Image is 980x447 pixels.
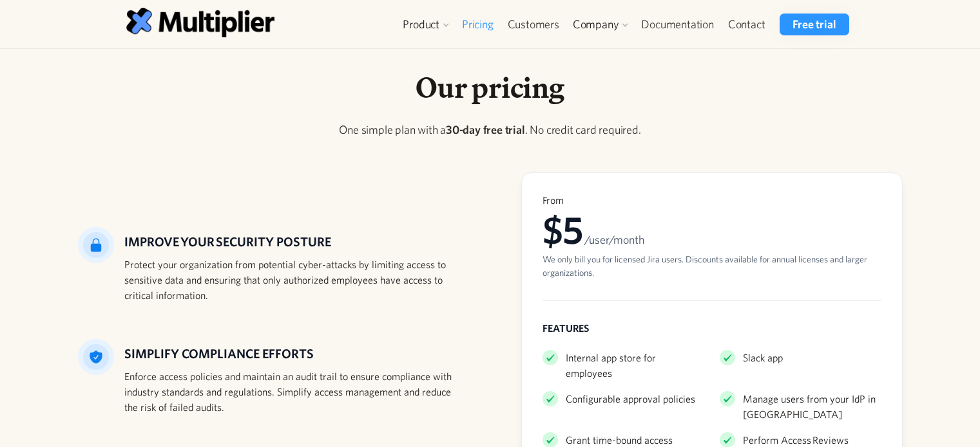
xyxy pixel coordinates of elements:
[566,391,695,406] div: Configurable approval policies
[543,322,881,334] div: FEATURES
[743,391,881,422] div: Manage users from your IdP in [GEOGRAPHIC_DATA]
[543,194,881,206] div: From
[634,14,720,35] a: Documentation
[566,14,635,35] div: Company
[721,14,773,35] a: Contact
[573,17,619,32] div: Company
[566,350,704,381] div: Internal app store for employees
[124,232,459,251] h5: IMPROVE YOUR SECURITY POSTURE
[584,233,644,246] span: /user/month
[403,17,439,32] div: Product
[743,350,783,365] div: Slack app
[124,344,459,363] h5: Simplify compliance efforts
[543,206,881,253] div: $5
[78,149,903,166] p: ‍
[501,14,566,35] a: Customers
[124,257,459,303] div: Protect your organization from potential cyber-attacks by limiting access to sensitive data and e...
[78,121,903,138] p: One simple plan with a . No credit card required.
[543,253,881,280] div: We only bill you for licensed Jira users. Discounts available for annual licenses and larger orga...
[455,14,501,35] a: Pricing
[396,14,455,35] div: Product
[78,69,903,105] h1: Our pricing
[446,123,525,136] strong: 30-day free trial
[124,369,459,415] div: Enforce access policies and maintain an audit trail to ensure compliance with industry standards ...
[780,14,849,35] a: Free trial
